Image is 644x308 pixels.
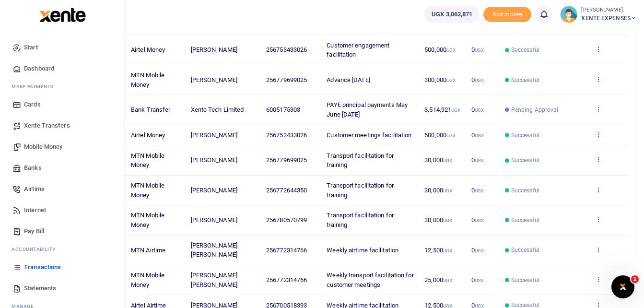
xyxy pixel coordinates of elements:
[327,152,394,169] span: Transport facilitation for training
[24,43,38,52] span: Start
[560,6,636,23] a: profile-user [PERSON_NAME] XENTE EXPENSES
[443,248,452,253] small: UGX
[191,187,237,194] span: [PERSON_NAME]
[475,278,484,283] small: UGX
[475,188,484,193] small: UGX
[471,106,484,113] span: 0
[131,106,170,113] span: Bank Transfer
[327,101,408,118] span: PAYE principal payments May June [DATE]
[131,212,164,228] span: MTN Mobile Money
[8,79,117,94] li: M
[327,272,413,288] span: Weekly transport facilitation for customer meetings
[443,158,452,163] small: UGX
[446,133,456,138] small: UGX
[631,275,639,283] span: 1
[191,216,237,224] span: [PERSON_NAME]
[24,142,62,152] span: Mobile Money
[471,46,484,53] span: 0
[131,247,165,254] span: MTN Airtime
[8,37,117,58] a: Start
[511,131,539,140] span: Successful
[327,247,398,254] span: Weekly airtime facilitation
[16,83,54,90] span: ake Payments
[24,284,56,293] span: Statements
[266,46,307,53] span: 256753433026
[511,246,539,254] span: Successful
[327,182,394,199] span: Transport facilitation for training
[24,121,70,130] span: Xente Transfers
[131,71,164,88] span: MTN Mobile Money
[8,200,117,221] a: Internet
[483,7,531,23] span: Add money
[424,156,452,164] span: 30,000
[131,131,165,139] span: Airtel Money
[511,186,539,195] span: Successful
[511,276,539,284] span: Successful
[475,47,484,53] small: UGX
[24,184,45,194] span: Airtime
[131,272,164,288] span: MTN Mobile Money
[266,76,307,83] span: 256779699025
[424,216,452,224] span: 30,000
[8,94,117,115] a: Cards
[8,58,117,79] a: Dashboard
[424,131,456,139] span: 500,000
[39,8,86,22] img: logo-large
[511,46,539,54] span: Successful
[424,276,452,284] span: 25,000
[191,46,237,53] span: [PERSON_NAME]
[266,187,307,194] span: 256772644350
[451,107,460,113] small: UGX
[421,6,483,23] li: Wallet ballance
[424,106,460,113] span: 3,514,921
[483,10,531,17] a: Add money
[443,188,452,193] small: UGX
[8,136,117,157] a: Mobile Money
[471,247,484,254] span: 0
[8,257,117,278] a: Transactions
[266,276,307,284] span: 256772314766
[131,46,165,53] span: Airtel Money
[24,64,54,73] span: Dashboard
[475,107,484,113] small: UGX
[475,158,484,163] small: UGX
[424,6,480,23] a: UGX 3,062,871
[327,76,370,83] span: Advance [DATE]
[131,182,164,199] span: MTN Mobile Money
[8,278,117,299] a: Statements
[581,14,636,23] span: XENTE EXPENSES
[191,76,237,83] span: [PERSON_NAME]
[8,221,117,242] a: Pay Bill
[581,6,636,14] small: [PERSON_NAME]
[266,106,300,113] span: 6005175303
[471,76,484,83] span: 0
[475,248,484,253] small: UGX
[424,187,452,194] span: 30,000
[471,216,484,224] span: 0
[424,76,456,83] span: 300,000
[327,212,394,228] span: Transport facilitation for training
[446,47,456,53] small: UGX
[8,242,117,257] li: Ac
[327,42,389,59] span: Customer engagement facilitation
[471,276,484,284] span: 0
[511,216,539,225] span: Successful
[471,131,484,139] span: 0
[266,131,307,139] span: 256753433026
[24,226,44,236] span: Pay Bill
[191,272,237,288] span: [PERSON_NAME] [PERSON_NAME]
[471,156,484,164] span: 0
[8,157,117,178] a: Banks
[443,218,452,223] small: UGX
[266,247,307,254] span: 256772314766
[24,205,46,215] span: Internet
[19,246,55,253] span: countability
[191,131,237,139] span: [PERSON_NAME]
[24,262,61,272] span: Transactions
[446,78,456,83] small: UGX
[471,187,484,194] span: 0
[266,216,307,224] span: 256780570799
[24,100,41,109] span: Cards
[266,156,307,164] span: 256779699025
[38,11,86,18] a: logo-small logo-large logo-large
